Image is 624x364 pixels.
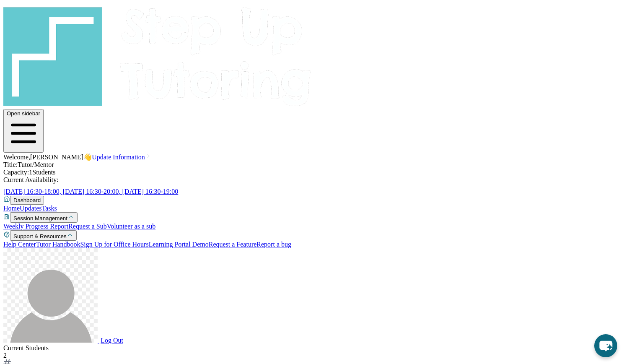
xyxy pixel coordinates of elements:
a: [DATE] 16:30-18:00, [DATE] 16:30-20:00, [DATE] 16:30-19:00 [3,188,188,195]
span: 1 Students [29,169,55,176]
span: Log Out [101,337,123,344]
img: logo [3,3,312,107]
button: Open sidebar [3,109,44,153]
a: Home [3,205,20,212]
a: |Log Out [3,337,123,344]
span: Tutor/Mentor [18,161,54,168]
span: Title: [3,161,18,168]
div: 2 [3,352,621,359]
button: chat-button [594,334,617,357]
span: | [99,337,101,344]
a: Update Information [92,153,152,161]
a: Updates [20,205,41,212]
span: Current Availability: [3,176,59,183]
a: Help Center [3,241,36,248]
a: Report a bug [256,241,291,248]
a: Sign Up for Office Hours [80,241,148,248]
span: [DATE] 16:30-18:00, [DATE] 16:30-20:00, [DATE] 16:30-19:00 [3,188,178,195]
a: Volunteer as a sub [107,223,156,230]
a: Learning Portal Demo [149,241,209,248]
div: Current Students [3,344,621,352]
a: Tutor Handbook [36,241,80,248]
img: user-img [3,248,98,343]
span: Dashboard [13,197,41,203]
a: Request a Sub [68,223,107,230]
a: Weekly Progress Report [3,223,68,230]
span: Support & Resources [13,233,67,239]
span: Session Management [13,215,67,221]
a: Request a Feature [209,241,257,248]
button: Session Management [10,212,78,223]
span: Capacity: [3,169,29,176]
a: Tasks [42,205,57,212]
button: Support & Resources [10,230,77,241]
img: Chevron Right [145,153,152,159]
span: Welcome, [PERSON_NAME] 👋 [3,153,92,161]
span: Open sidebar [7,110,40,117]
button: Dashboard [10,196,44,205]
